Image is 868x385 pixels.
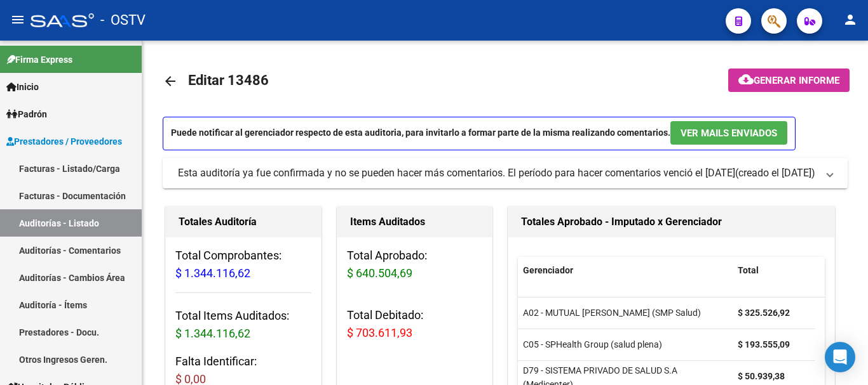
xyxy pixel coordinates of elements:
[523,265,573,275] span: Gerenciador
[738,265,759,275] span: Total
[521,212,822,232] h1: Totales Aprobado - Imputado x Gerenciador
[347,266,412,280] span: $ 640.504,69
[754,75,839,86] span: Generar informe
[735,166,815,180] span: (creado el [DATE])
[188,72,269,88] span: Editar 13486
[347,247,483,282] h3: Total Aprobado:
[6,80,39,94] span: Inicio
[347,326,412,339] span: $ 703.611,93
[175,266,250,280] span: $ 1.344.116,62
[179,212,308,232] h1: Totales Auditoría
[843,12,858,27] mat-icon: person
[733,257,815,284] datatable-header-cell: Total
[163,117,796,150] p: Puede notificar al gerenciador respecto de esta auditoria, para invitarlo a formar parte de la mi...
[825,342,855,372] div: Open Intercom Messenger
[6,107,47,121] span: Padrón
[670,121,787,145] button: Ver Mails Enviados
[738,308,790,318] strong: $ 325.526,92
[175,307,311,343] h3: Total Items Auditados:
[738,72,754,87] mat-icon: cloud_download
[175,247,311,282] h3: Total Comprobantes:
[728,69,850,92] button: Generar informe
[518,257,733,284] datatable-header-cell: Gerenciador
[681,127,777,139] span: Ver Mails Enviados
[347,306,483,342] h3: Total Debitado:
[523,339,662,349] span: C05 - SPHealth Group (salud plena)
[738,371,785,381] strong: $ 50.939,38
[523,308,701,318] span: A02 - MUTUAL [PERSON_NAME] (SMP Salud)
[100,6,146,34] span: - OSTV
[10,12,25,27] mat-icon: menu
[6,134,122,148] span: Prestadores / Proveedores
[738,339,790,349] strong: $ 193.555,09
[350,212,480,232] h1: Items Auditados
[163,158,848,188] mat-expansion-panel-header: Esta auditoría ya fue confirmada y no se pueden hacer más comentarios. El período para hacer come...
[175,327,250,340] span: $ 1.344.116,62
[178,166,735,180] div: Esta auditoría ya fue confirmada y no se pueden hacer más comentarios. El período para hacer come...
[6,53,72,67] span: Firma Express
[163,74,178,89] mat-icon: arrow_back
